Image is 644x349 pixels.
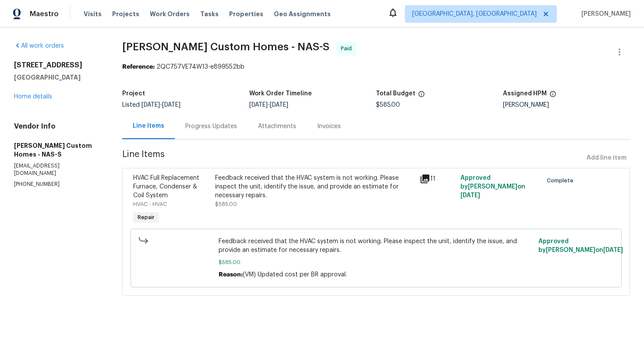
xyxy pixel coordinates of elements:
span: - [142,102,180,108]
p: [EMAIL_ADDRESS][DOMAIN_NAME] [14,162,101,177]
span: $585.00 [376,102,400,108]
span: Geo Assignments [274,10,331,18]
span: [PERSON_NAME] [578,10,631,18]
h4: Vendor Info [14,122,101,131]
span: [PERSON_NAME] Custom Homes - NAS-S [122,42,329,52]
div: Line Items [133,122,164,130]
span: Listed [122,102,180,108]
a: All work orders [14,43,64,49]
span: [DATE] [249,102,268,108]
span: Visits [84,10,102,18]
h5: Assigned HPM [503,91,547,97]
span: [DATE] [603,247,623,253]
span: [DATE] [142,102,160,108]
div: Invoices [317,122,341,131]
span: Line Items [122,150,583,166]
span: Properties [229,10,263,18]
span: HVAC - HVAC [133,202,167,207]
span: Feedback received that the HVAC system is not working. Please inspect the unit, identify the issu... [219,237,533,255]
span: Work Orders [150,10,190,18]
span: $585.00 [219,258,533,267]
span: [DATE] [162,102,180,108]
span: Complete [547,176,577,185]
span: Paid [341,44,355,53]
span: Repair [134,213,158,222]
h5: Work Order Timeline [249,91,312,97]
a: Home details [14,94,52,100]
div: 2QC757VE74W13-e899552bb [122,63,630,71]
h5: [GEOGRAPHIC_DATA] [14,73,101,82]
span: Projects [112,10,139,18]
span: (VM) Updated cost per BR approval. [243,272,347,278]
span: $585.00 [215,202,237,207]
p: [PHONE_NUMBER] [14,181,101,188]
div: Attachments [258,122,296,131]
span: Approved by [PERSON_NAME] on [460,175,525,199]
span: [DATE] [460,192,480,199]
span: The total cost of line items that have been proposed by Opendoor. This sum includes line items th... [418,91,425,102]
div: Feedback received that the HVAC system is not working. Please inspect the unit, identify the issu... [215,174,414,200]
b: Reference: [122,64,155,70]
h2: [STREET_ADDRESS] [14,61,101,70]
div: [PERSON_NAME] [503,102,630,108]
span: [DATE] [270,102,288,108]
div: 11 [420,174,455,184]
span: Maestro [30,10,59,18]
span: - [249,102,288,108]
span: The hpm assigned to this work order. [549,91,556,102]
span: [GEOGRAPHIC_DATA], [GEOGRAPHIC_DATA] [412,10,537,18]
h5: Project [122,91,145,97]
span: Reason: [219,272,243,278]
h5: [PERSON_NAME] Custom Homes - NAS-S [14,141,101,159]
span: Tasks [200,11,219,17]
span: Approved by [PERSON_NAME] on [538,238,623,253]
span: HVAC Full Replacement Furnace, Condenser & Coil System [133,175,199,199]
div: Progress Updates [185,122,237,131]
h5: Total Budget [376,91,415,97]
